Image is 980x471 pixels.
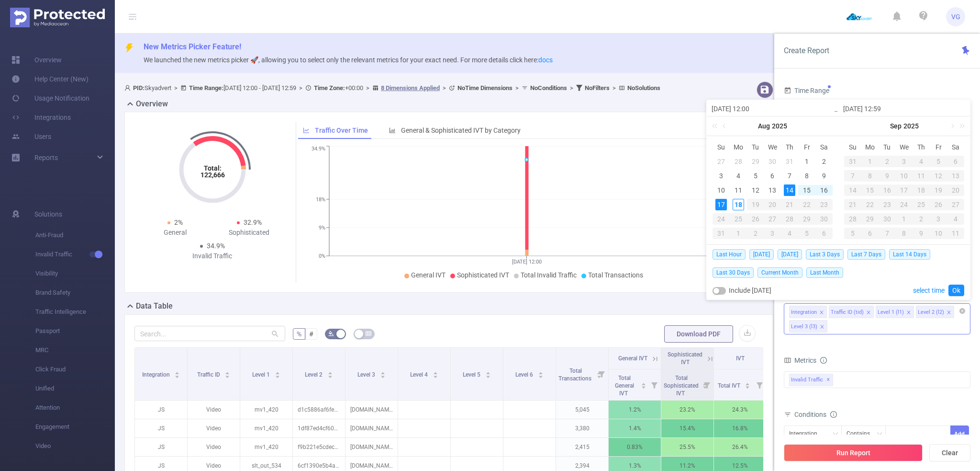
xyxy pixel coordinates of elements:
i: icon: bar-chart [389,127,396,134]
div: 6 [815,228,833,239]
td: August 12, 2025 [747,183,764,197]
div: Level 2 (l2) [918,306,944,319]
div: 19 [747,199,764,210]
i: icon: close [947,310,951,316]
tspan: 18% [316,196,325,203]
div: 26 [930,199,947,210]
td: August 13, 2025 [764,183,781,197]
td: September 3, 2025 [896,154,913,169]
div: 9 [879,170,896,182]
span: > [512,84,522,92]
td: October 9, 2025 [913,226,930,241]
div: 29 [750,156,761,167]
b: No Filters [585,84,610,92]
div: 23 [815,199,833,210]
td: September 1, 2025 [730,226,747,241]
td: August 1, 2025 [798,154,815,169]
div: 2 [747,228,764,239]
td: August 28, 2025 [781,212,798,226]
td: August 27, 2025 [764,212,781,226]
td: October 8, 2025 [896,226,913,241]
b: No Solutions [627,84,660,92]
div: 29 [861,213,879,225]
span: Reports [34,154,58,161]
td: July 29, 2025 [747,154,764,169]
td: September 9, 2025 [879,169,896,183]
td: September 26, 2025 [930,197,947,212]
span: Fr [930,143,947,151]
a: Sep [889,116,902,136]
div: 22 [861,199,879,210]
li: Level 1 (l1) [876,306,914,318]
span: 2% [174,218,183,226]
span: General & Sophisticated IVT by Category [401,126,521,134]
div: 17 [715,199,727,210]
a: 2025 [902,116,920,136]
span: Passport [35,322,115,341]
span: Tu [747,143,764,151]
div: 13 [947,170,964,182]
span: > [567,84,576,92]
td: September 6, 2025 [815,226,833,241]
div: 16 [818,184,830,196]
div: 8 [896,228,913,239]
div: 6 [767,170,778,182]
td: August 30, 2025 [815,212,833,226]
td: September 11, 2025 [913,169,930,183]
div: 30 [815,213,833,225]
td: August 25, 2025 [730,212,747,226]
div: 2 [818,156,830,167]
div: 10 [715,184,727,196]
td: September 18, 2025 [913,183,930,197]
div: 5 [798,228,815,239]
th: Fri [798,140,815,154]
tspan: 9% [319,225,325,231]
input: End date [843,103,965,115]
div: 24 [896,199,913,210]
span: Mo [861,143,879,151]
td: September 19, 2025 [930,183,947,197]
span: Skyadvert [DATE] 12:00 - [DATE] 12:59 +00:00 [124,84,660,92]
th: Sun [713,140,730,154]
div: 7 [784,170,795,182]
td: September 8, 2025 [861,169,879,183]
span: Video [35,437,115,456]
i: icon: user [124,85,133,91]
div: 8 [801,170,813,182]
span: Traffic Over Time [315,126,368,134]
div: 3 [896,156,913,167]
td: July 27, 2025 [713,154,730,169]
td: August 11, 2025 [730,183,747,197]
li: Traffic ID (tid) [829,306,874,318]
td: September 28, 2025 [844,212,861,226]
a: Help Center (New) [11,69,89,89]
a: Next month (PageDown) [947,116,956,136]
span: Th [781,143,798,151]
div: 4 [913,156,930,167]
th: Thu [913,140,930,154]
span: Solutions [34,205,62,224]
td: September 13, 2025 [947,169,964,183]
span: Invalid Traffic [35,245,115,264]
td: August 31, 2025 [713,226,730,241]
a: Overview [11,50,62,69]
tspan: 122,666 [200,171,224,179]
span: We launched the new metrics picker 🚀, allowing you to select only the relevant metrics for your e... [144,56,553,64]
div: 4 [733,170,744,182]
span: Time Range [784,87,829,94]
div: 5 [844,228,861,239]
a: docs [538,56,553,64]
tspan: 34.9% [312,146,325,152]
td: August 10, 2025 [713,183,730,197]
div: 1 [861,156,879,167]
div: 31 [784,156,795,167]
span: Tu [879,143,896,151]
div: Traffic ID (tid) [831,306,864,319]
td: October 11, 2025 [947,226,964,241]
button: Clear [929,444,970,461]
span: Fr [798,143,815,151]
div: 10 [930,228,947,239]
span: We [764,143,781,151]
i: icon: line-chart [303,127,310,134]
td: August 19, 2025 [747,197,764,212]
